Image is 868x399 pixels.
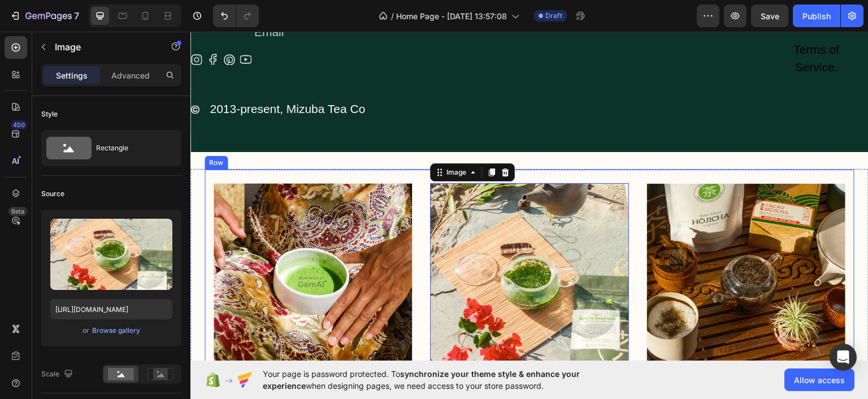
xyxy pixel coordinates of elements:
[830,344,857,371] div: Open Intercom Messenger
[396,10,507,22] span: Home Page - [DATE] 13:57:08
[263,368,624,392] span: Your page is password protected. To when designing pages, we need access to your store password.
[11,120,27,129] div: 450
[96,135,165,161] div: Rectangle
[16,126,35,136] div: Row
[92,326,140,336] div: Browse gallery
[111,70,150,81] p: Advanced
[8,207,27,216] div: Beta
[263,369,580,391] span: synchronize your theme style & enhance your experience
[50,219,172,290] img: preview-image
[784,368,854,391] button: Allow access
[50,299,172,319] input: https://example.com/image.jpg
[190,32,868,361] iframe: Design area
[545,11,562,21] span: Draft
[18,67,176,88] div: 2013-present, Mizuba Tea Co
[23,151,222,350] img: Alt image
[41,367,75,382] div: Scale
[751,5,788,27] button: Save
[41,189,64,199] div: Source
[74,9,79,23] p: 7
[56,70,88,81] p: Settings
[55,40,151,54] p: Image
[240,151,438,350] img: Alt image
[391,10,394,22] span: /
[794,374,845,386] span: Allow access
[802,10,831,22] div: Publish
[41,109,58,119] div: Style
[213,5,259,27] div: Undo/Redo
[761,11,779,21] span: Save
[793,5,840,27] button: Publish
[588,9,665,45] div: Terms of Service.
[254,136,278,146] div: Image
[83,324,89,337] span: or
[457,151,655,350] img: Alt image
[5,5,84,27] button: 7
[574,5,678,49] button: Terms of Service.
[92,325,141,336] button: Browse gallery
